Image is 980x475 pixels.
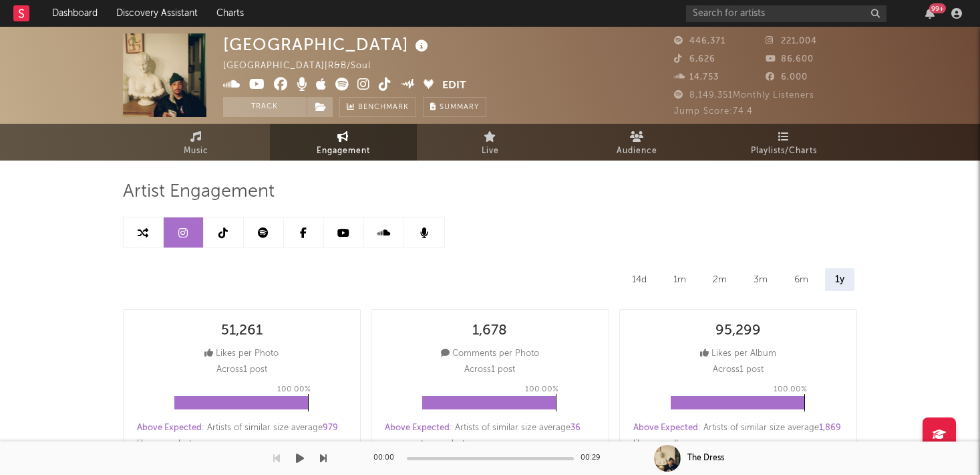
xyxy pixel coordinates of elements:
p: Across 1 post [464,362,515,378]
span: 221,004 [766,37,817,45]
span: Artist Engagement [123,184,275,200]
span: 86,600 [766,55,814,64]
input: Search for artists [686,5,886,22]
p: 100.00 % [277,381,311,397]
span: Above Expected [385,423,450,432]
div: 3m [744,268,778,291]
a: Playlists/Charts [711,124,858,161]
button: Edit [442,78,466,94]
a: Benchmark [339,97,416,117]
a: Live [417,124,564,161]
div: 1m [663,268,696,291]
span: Above Expected [137,423,202,432]
p: 100.00 % [774,381,807,397]
div: 51,261 [221,323,263,339]
span: 1,869 [819,423,841,432]
p: 100.00 % [525,381,558,397]
button: Summary [423,97,486,117]
div: 99 + [929,3,946,13]
span: 14,753 [674,73,719,82]
a: Music [123,124,270,161]
button: 99+ [925,8,935,19]
p: Across 1 post [216,362,267,378]
div: 00:29 [581,450,607,466]
div: 95,299 [715,323,761,339]
span: Above Expected [633,423,698,432]
span: Music [184,143,208,159]
div: Likes per Photo [204,346,279,362]
span: 446,371 [674,37,725,45]
div: 2m [703,268,737,291]
a: Audience [564,124,711,161]
div: 00:00 [373,450,400,466]
span: Audience [617,143,657,159]
span: 6,000 [766,73,808,82]
div: : Artists of similar size average comments per photo . [385,420,595,452]
div: 1,678 [472,323,507,339]
div: 6m [784,268,818,291]
div: [GEOGRAPHIC_DATA] [223,33,432,56]
div: The Dress [687,452,724,464]
span: Playlists/Charts [751,143,817,159]
a: Engagement [270,124,417,161]
span: 8,149,351 Monthly Listeners [674,91,814,100]
p: Across 1 post [713,362,764,378]
span: Engagement [317,143,370,159]
span: 979 [323,423,338,432]
div: 14d [622,268,657,291]
div: Comments per Photo [441,346,539,362]
span: Jump Score: 74.4 [674,107,753,116]
div: Likes per Album [700,346,776,362]
span: Live [482,143,499,159]
span: 6,626 [674,55,715,64]
span: Benchmark [358,100,409,116]
button: Track [223,97,307,117]
div: 1y [825,268,854,291]
span: 36 [570,423,581,432]
div: : Artists of similar size average likes per album . [633,420,844,452]
span: Summary [440,104,479,111]
div: [GEOGRAPHIC_DATA] | R&B/Soul [223,58,386,74]
div: : Artists of similar size average likes per photo . [137,420,347,452]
